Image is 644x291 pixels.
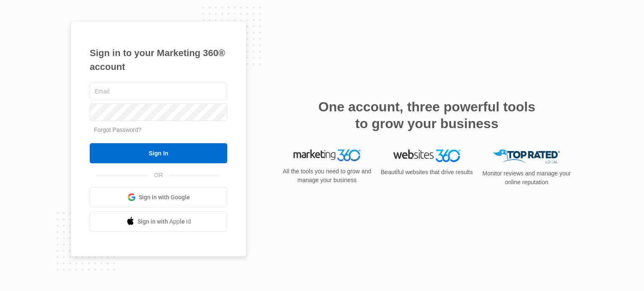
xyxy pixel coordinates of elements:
a: Sign in with Apple Id [90,211,227,232]
span: Sign in with Google [139,193,190,202]
h1: Sign in to your Marketing 360® account [90,46,227,74]
img: Websites 360 [393,149,460,162]
h2: One account, three powerful tools to grow your business [316,98,538,132]
img: Top Rated Local [493,149,560,163]
input: Sign In [90,143,227,163]
a: Forgot Password? [94,126,142,133]
p: Monitor reviews and manage your online reputation [480,169,574,187]
a: Sign in with Google [90,187,227,207]
p: All the tools you need to grow and manage your business [280,167,374,185]
p: Beautiful websites that drive results [380,168,474,177]
span: Sign in with Apple Id [138,217,191,226]
input: Email [90,82,227,100]
span: OR [148,171,169,180]
img: Marketing 360 [293,149,361,161]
